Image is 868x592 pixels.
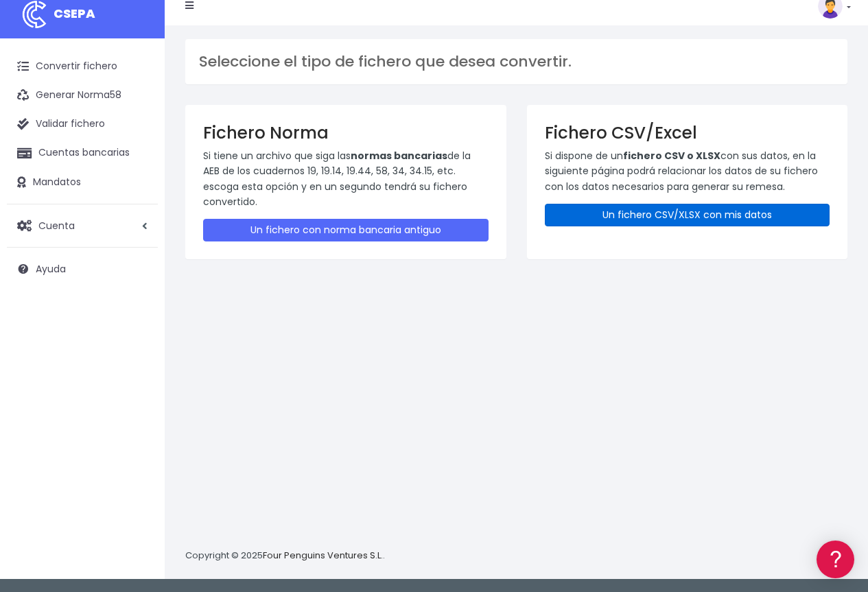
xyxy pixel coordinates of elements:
a: Cuentas bancarias [7,139,158,167]
span: CSEPA [54,5,95,22]
p: Si tiene un archivo que siga las de la AEB de los cuadernos 19, 19.14, 19.44, 58, 34, 34.15, etc.... [203,148,489,210]
a: Four Penguins Ventures S.L. [263,549,383,562]
h3: Fichero Norma [203,123,489,143]
a: Cuenta [7,211,158,240]
a: Información general [14,117,261,138]
a: Convertir fichero [7,52,158,81]
h3: Fichero CSV/Excel [545,123,830,143]
span: Cuenta [38,218,75,232]
a: Ayuda [7,254,158,283]
div: Información general [14,95,261,108]
strong: fichero CSV o XLSX [623,149,720,163]
span: Ayuda [36,262,66,276]
a: Mandatos [7,168,158,197]
a: POWERED BY ENCHANT [189,395,264,408]
a: Perfiles de empresas [14,237,261,259]
a: Un fichero CSV/XLSX con mis datos [545,204,830,226]
p: Si dispone de un con sus datos, en la siguiente página podrá relacionar los datos de su fichero c... [545,148,830,194]
a: Validar fichero [7,110,158,139]
div: Convertir ficheros [14,152,261,165]
a: Videotutoriales [14,216,261,237]
a: Formatos [14,174,261,195]
a: Problemas habituales [14,195,261,216]
h3: Seleccione el tipo de fichero que desea convertir. [199,53,834,71]
a: Un fichero con norma bancaria antiguo [203,219,489,241]
button: Contáctanos [14,367,261,391]
p: Copyright © 2025 . [185,549,385,563]
strong: normas bancarias [351,149,447,163]
a: Generar Norma58 [7,81,158,110]
div: Programadores [14,329,261,342]
div: Facturación [14,272,261,285]
a: General [14,294,261,316]
a: API [14,351,261,372]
